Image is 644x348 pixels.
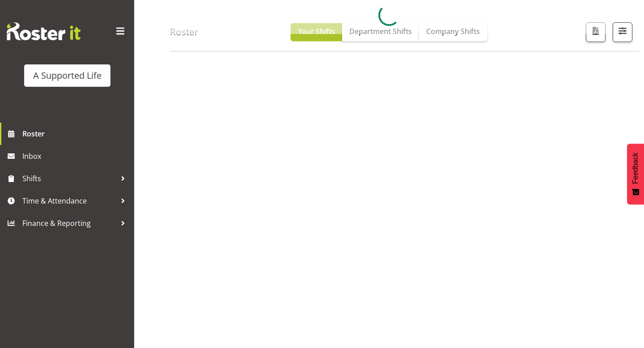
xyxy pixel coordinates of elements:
[631,153,640,184] span: Feedback
[22,194,116,208] span: Time & Attendance
[33,69,102,82] div: A Supported Life
[22,216,116,230] span: Finance & Reporting
[613,22,632,42] button: Filter Shifts
[22,149,130,163] span: Inbox
[170,27,199,37] h4: Roster
[22,127,130,140] span: Roster
[627,144,644,204] button: Feedback - Show survey
[22,172,116,185] span: Shifts
[7,22,80,40] img: Rosterit website logo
